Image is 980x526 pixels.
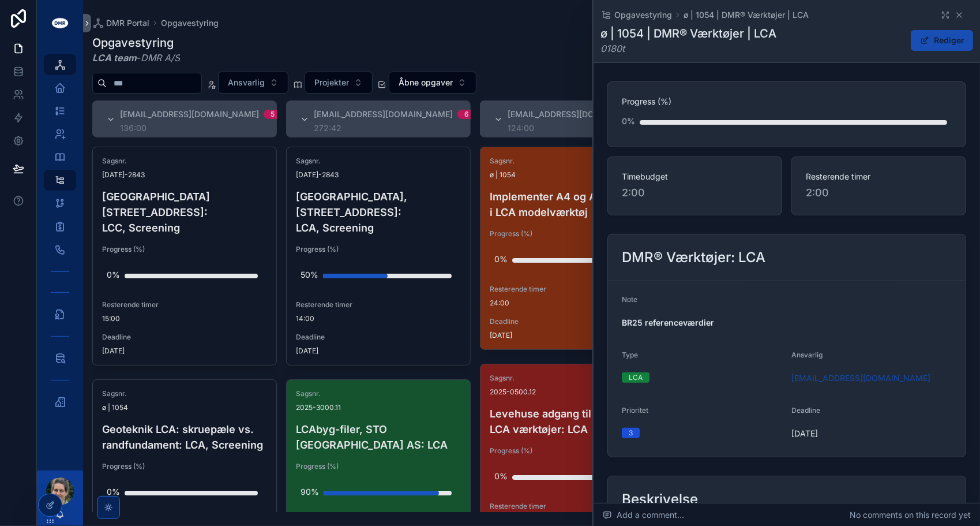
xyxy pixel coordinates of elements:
[622,185,768,201] span: 2:00
[622,318,714,327] strong: BR25 referenceværdier
[490,299,655,308] span: 24:00
[301,263,318,286] div: 50%
[37,46,83,427] div: scrollable content
[508,124,664,133] div: 124:00
[614,9,672,21] span: Opgavestyring
[490,170,655,180] span: ø | 1054
[120,124,277,133] div: 136:00
[622,96,952,107] span: Progress (%)
[102,170,267,180] span: [DATE]-2843
[629,428,633,438] div: 3
[622,406,648,415] span: Prioritet
[296,170,461,180] span: [DATE]-2843
[494,248,508,271] div: 0%
[296,333,461,342] span: Deadline
[806,171,952,182] span: Resterende timer
[622,110,635,133] div: 0%
[102,462,267,471] span: Progress (%)
[684,9,809,21] a: ø | 1054 | DMR® Værktøjer | LCA
[92,51,180,65] span: -
[102,156,267,166] span: Sagsnr.
[296,300,461,309] span: Resterende timer
[600,25,776,42] h1: ø | 1054 | DMR® Værktøjer | LCA
[464,110,469,119] div: 6
[911,30,973,51] button: Rediger
[102,403,267,412] span: ø | 1054
[305,72,373,94] button: Select Button
[603,509,684,521] span: Add a comment...
[102,333,267,342] span: Deadline
[92,35,180,51] h1: Opgavestyring
[806,185,952,201] span: 2:00
[102,189,267,236] h4: [GEOGRAPHIC_DATA][STREET_ADDRESS]: LCC, Screening
[490,156,655,166] span: Sagsnr.
[399,77,453,88] span: Åbne opgaver
[228,77,265,88] span: Ansvarlig
[296,421,461,453] h4: LCAbyg-filer, STO [GEOGRAPHIC_DATA] AS: LCA
[102,421,267,453] h4: Geoteknik LCA: skruepæle vs. randfundament: LCA, Screening
[271,110,275,119] div: 5
[490,502,655,511] span: Resterende timer
[508,109,647,120] span: [EMAIL_ADDRESS][DOMAIN_NAME]
[629,372,643,383] div: LCA
[622,490,698,509] h2: Beskrivelse
[314,109,453,120] span: [EMAIL_ADDRESS][DOMAIN_NAME]
[296,462,461,471] span: Progress (%)
[161,17,219,29] a: Opgavestyring
[102,314,267,323] span: 15:00
[791,372,930,384] a: [EMAIL_ADDRESS][DOMAIN_NAME]
[600,42,776,55] em: 0180t
[600,9,672,21] a: Opgavestyring
[92,17,149,29] a: DMR Portal
[490,317,655,326] span: Deadline
[850,509,971,521] span: No comments on this record yet
[490,189,655,220] h4: Implementer A4 og A5 i LCA modelværktøj
[490,406,655,437] h4: Levehuse adgang til LCA værktøjer: LCA
[296,156,461,166] span: Sagsnr.
[389,72,476,94] button: Select Button
[102,300,267,309] span: Resterende timer
[301,480,319,503] div: 90%
[120,109,259,120] span: [EMAIL_ADDRESS][DOMAIN_NAME]
[296,245,461,254] span: Progress (%)
[102,245,267,254] span: Progress (%)
[296,389,461,398] span: Sagsnr.
[286,147,471,365] a: Sagsnr.[DATE]-2843[GEOGRAPHIC_DATA], [STREET_ADDRESS]: LCA, ScreeningProgress (%)50%Resterende ti...
[490,374,655,383] span: Sagsnr.
[218,72,288,94] button: Select Button
[314,124,471,133] div: 272:42
[490,331,512,340] p: [DATE]
[480,147,664,350] a: Sagsnr.ø | 1054Implementer A4 og A5 i LCA modelværktøjProgress (%)0%Resterende timer24:00Deadline...
[296,403,461,412] span: 2025-3000.11
[107,263,120,286] div: 0%
[314,77,349,88] span: Projekter
[102,346,125,356] p: [DATE]
[622,171,768,182] span: Timebudget
[296,346,318,356] p: [DATE]
[92,52,137,64] em: LCA team
[141,52,180,64] em: DMR A/S
[490,285,655,294] span: Resterende timer
[106,17,149,29] span: DMR Portal
[791,350,823,359] span: Ansvarlig
[791,428,818,439] p: [DATE]
[490,387,655,397] span: 2025-0500.12
[622,350,638,359] span: Type
[107,480,120,503] div: 0%
[102,389,267,398] span: Sagsnr.
[791,406,820,415] span: Deadline
[92,147,277,365] a: Sagsnr.[DATE]-2843[GEOGRAPHIC_DATA][STREET_ADDRESS]: LCC, ScreeningProgress (%)0%Resterende timer...
[494,465,508,488] div: 0%
[622,295,637,304] span: Note
[490,229,655,238] span: Progress (%)
[296,189,461,236] h4: [GEOGRAPHIC_DATA], [STREET_ADDRESS]: LCA, Screening
[51,14,69,32] img: App logo
[296,314,461,323] span: 14:00
[490,446,655,456] span: Progress (%)
[622,248,765,267] h2: DMR® Værktøjer: LCA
